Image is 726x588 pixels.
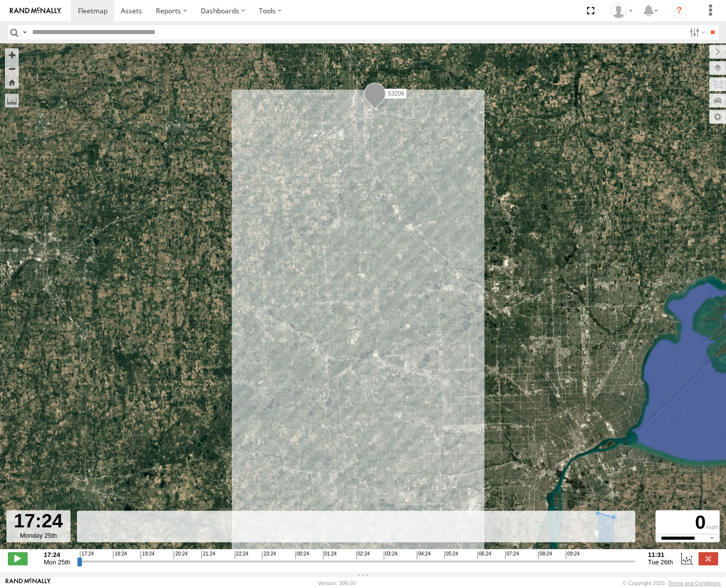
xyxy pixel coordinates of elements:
span: 17:24 [80,551,94,559]
span: 08:24 [538,551,552,559]
a: Terms and Conditions [668,580,721,586]
span: 09:24 [566,551,580,559]
label: Measure [5,94,19,107]
span: 07:24 [505,551,519,559]
span: Tue 26th Aug 2025 [648,558,673,566]
span: 06:24 [477,551,491,559]
i: ? [671,3,687,19]
strong: 17:24 [44,551,71,558]
div: Version: 306.00 [318,580,356,586]
span: 02:24 [356,551,370,559]
span: 22:24 [235,551,249,559]
span: 23:24 [262,551,276,559]
span: 19:24 [141,551,154,559]
button: Zoom in [5,48,19,62]
span: 03:24 [384,551,398,559]
label: Play/Stop [8,552,28,565]
span: 53206 [388,90,404,97]
div: 0 [657,512,718,533]
label: Map Settings [709,110,726,124]
span: 00:24 [295,551,309,559]
span: 04:24 [417,551,431,559]
div: © Copyright 2025 - [622,580,721,586]
span: 18:24 [113,551,127,559]
label: Close [698,552,718,565]
img: rand-logo.svg [10,7,61,14]
button: Zoom out [5,62,19,75]
label: Search Filter Options [686,25,707,39]
span: Mon 25th Aug 2025 [44,558,71,566]
span: 05:24 [444,551,458,559]
strong: 11:31 [648,551,673,558]
label: Search Query [21,25,29,39]
span: 20:24 [174,551,187,559]
button: Zoom Home [5,75,19,89]
span: 21:24 [201,551,215,559]
span: 01:24 [323,551,337,559]
div: Miky Transport [608,3,636,18]
a: Visit our Website [5,578,51,588]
